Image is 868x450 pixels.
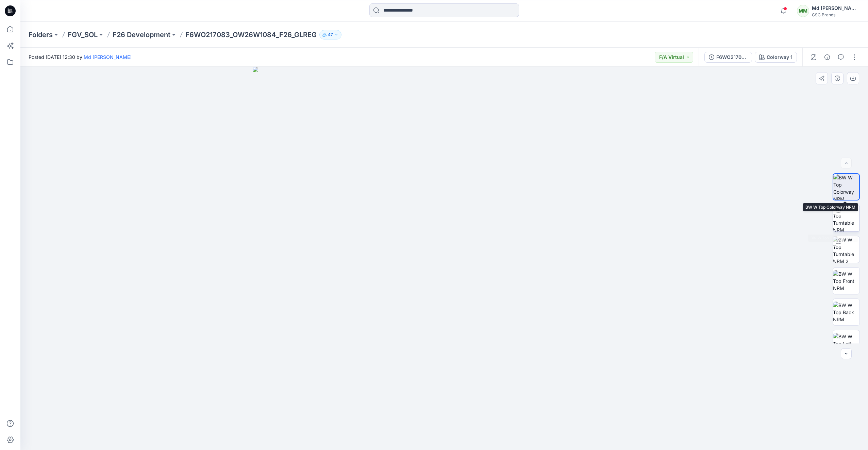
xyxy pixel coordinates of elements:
[113,30,170,39] a: F26 Development
[755,52,797,63] button: Colorway 1
[29,53,132,61] span: Posted [DATE] 12:30 by
[833,302,859,323] img: BW W Top Back NRM
[328,31,333,38] p: 47
[822,52,833,63] button: Details
[833,236,859,263] img: BW W Top Turntable NRM 2
[68,30,98,39] a: FGV_SOL
[833,174,859,200] img: BW W Top Colorway NRM
[716,53,748,61] div: F6WO217083_OW26W1084_F26_GLREG_VFA
[833,333,859,354] img: BW W Top Left NRM
[253,67,636,450] img: eyJhbGciOiJIUzI1NiIsImtpZCI6IjAiLCJzbHQiOiJzZXMiLCJ0eXAiOiJKV1QifQ.eyJkYXRhIjp7InR5cGUiOiJzdG9yYW...
[29,30,53,39] a: Folders
[833,270,859,292] img: BW W Top Front NRM
[797,5,809,17] div: MM
[833,205,859,231] img: BW W Top Turntable NRM
[84,54,132,60] a: Md [PERSON_NAME]
[812,4,859,12] div: Md [PERSON_NAME]
[767,53,792,61] div: Colorway 1
[812,12,859,17] div: CSC Brands
[704,52,752,63] button: F6WO217083_OW26W1084_F26_GLREG_VFA
[185,30,317,39] p: F6WO217083_OW26W1084_F26_GLREG
[319,30,341,39] button: 47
